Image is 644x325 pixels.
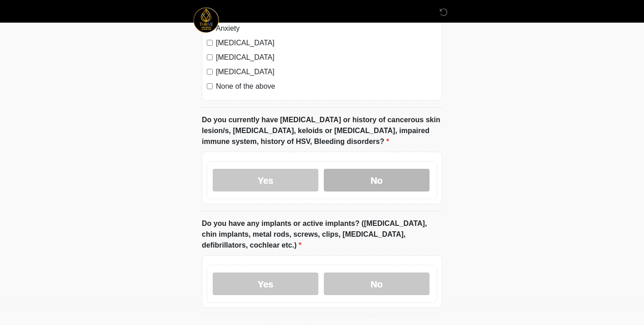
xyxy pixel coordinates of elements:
[324,169,429,191] label: No
[207,54,213,60] input: [MEDICAL_DATA]
[193,7,220,33] img: Thrive Infusions & MedSpa Logo
[216,67,437,77] label: [MEDICAL_DATA]
[216,38,437,48] label: [MEDICAL_DATA]
[207,40,213,46] input: [MEDICAL_DATA]
[202,115,442,147] label: Do you currently have [MEDICAL_DATA] or history of cancerous skin lesion/s, [MEDICAL_DATA], keloi...
[216,81,437,92] label: None of the above
[216,52,437,63] label: [MEDICAL_DATA]
[324,272,429,295] label: No
[202,218,442,251] label: Do you have any implants or active implants? ([MEDICAL_DATA], chin implants, metal rods, screws, ...
[213,272,318,295] label: Yes
[207,69,213,75] input: [MEDICAL_DATA]
[207,83,213,89] input: None of the above
[213,169,318,191] label: Yes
